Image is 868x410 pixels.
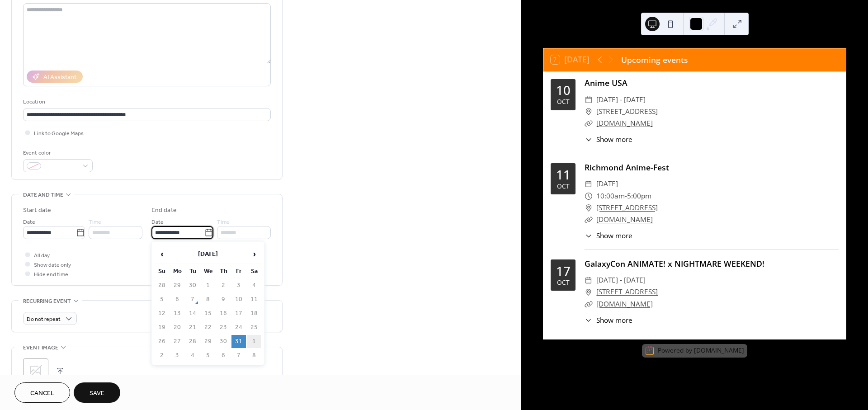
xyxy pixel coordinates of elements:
[247,245,261,263] span: ›
[151,206,177,215] div: End date
[585,134,593,145] div: ​
[596,202,658,214] a: [STREET_ADDRESS]
[170,293,184,306] td: 6
[170,279,184,292] td: 29
[596,286,658,298] a: [STREET_ADDRESS]
[596,315,632,325] span: Show more
[247,279,261,292] td: 4
[201,279,215,292] td: 1
[201,307,215,320] td: 15
[23,217,35,227] span: Date
[216,335,231,348] td: 30
[155,279,169,292] td: 28
[89,217,101,227] span: Time
[155,321,169,334] td: 19
[585,190,593,202] div: ​
[34,270,68,279] span: Hide end time
[585,214,593,226] div: ​
[621,54,688,66] div: Upcoming events
[627,190,651,202] span: 5:00pm
[170,245,246,264] th: [DATE]
[231,279,246,292] td: 3
[231,321,246,334] td: 24
[217,217,230,227] span: Time
[90,389,104,398] span: Save
[585,77,627,88] a: Anime USA
[596,178,618,190] span: [DATE]
[557,183,570,189] div: Oct
[694,346,744,355] a: [DOMAIN_NAME]
[247,321,261,334] td: 25
[585,315,593,325] div: ​
[247,265,261,278] th: Sa
[201,335,215,348] td: 29
[155,245,169,263] span: ‹
[170,265,184,278] th: Mo
[247,307,261,320] td: 18
[74,382,120,403] button: Save
[185,335,200,348] td: 28
[34,260,71,270] span: Show date only
[658,346,744,355] div: Powered by
[23,148,91,158] div: Event color
[596,106,658,118] a: [STREET_ADDRESS]
[585,298,593,310] div: ​
[556,265,571,278] div: 17
[596,274,646,286] span: [DATE] - [DATE]
[247,349,261,362] td: 8
[201,265,215,278] th: We
[155,349,169,362] td: 2
[585,202,593,214] div: ​
[201,321,215,334] td: 22
[23,206,51,215] div: Start date
[556,169,571,181] div: 11
[170,307,184,320] td: 13
[30,389,54,398] span: Cancel
[585,134,632,145] button: ​Show more
[216,279,231,292] td: 2
[596,190,625,202] span: 10:00am
[23,97,269,107] div: Location
[596,231,632,241] span: Show more
[596,299,653,309] a: [DOMAIN_NAME]
[216,307,231,320] td: 16
[596,134,632,145] span: Show more
[201,349,215,362] td: 5
[231,335,246,348] td: 31
[185,321,200,334] td: 21
[585,118,593,129] div: ​
[185,349,200,362] td: 4
[34,251,50,260] span: All day
[585,162,669,173] a: Richmond Anime-Fest
[247,293,261,306] td: 11
[585,258,764,269] a: GalaxyCon ANIMATE! x NIGHTMARE WEEKEND!
[23,190,63,200] span: Date and time
[556,84,571,97] div: 10
[155,265,169,278] th: Su
[201,293,215,306] td: 8
[557,279,570,286] div: Oct
[155,335,169,348] td: 26
[14,382,70,403] button: Cancel
[585,315,632,325] button: ​Show more
[216,265,231,278] th: Th
[170,335,184,348] td: 27
[216,349,231,362] td: 6
[596,215,653,224] a: [DOMAIN_NAME]
[155,307,169,320] td: 12
[155,293,169,306] td: 5
[625,190,627,202] span: -
[231,349,246,362] td: 7
[151,217,164,227] span: Date
[23,343,58,353] span: Event image
[34,129,84,138] span: Link to Google Maps
[585,274,593,286] div: ​
[596,94,646,106] span: [DATE] - [DATE]
[23,358,48,384] div: ;
[23,297,71,306] span: Recurring event
[216,293,231,306] td: 9
[231,265,246,278] th: Fr
[585,94,593,106] div: ​
[170,349,184,362] td: 3
[557,99,570,105] div: Oct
